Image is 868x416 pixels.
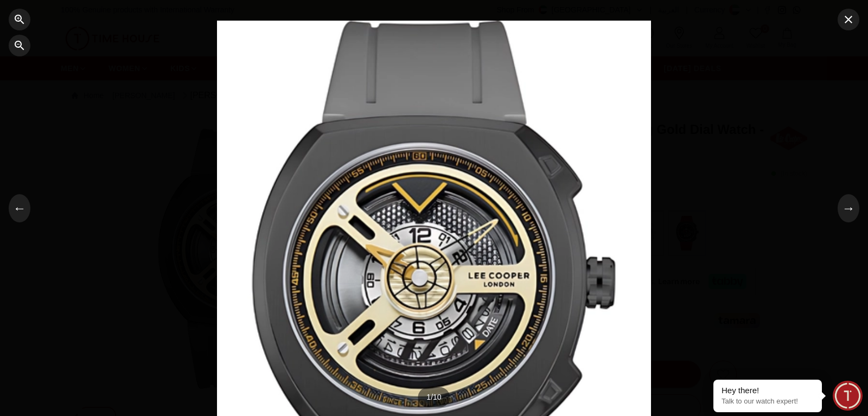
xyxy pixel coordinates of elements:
button: → [838,194,859,222]
button: ← [9,194,30,222]
div: 1 / 10 [418,387,450,407]
p: Talk to our watch expert! [722,397,814,406]
div: Hey there! [722,385,814,396]
div: Chat Widget [833,381,863,411]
